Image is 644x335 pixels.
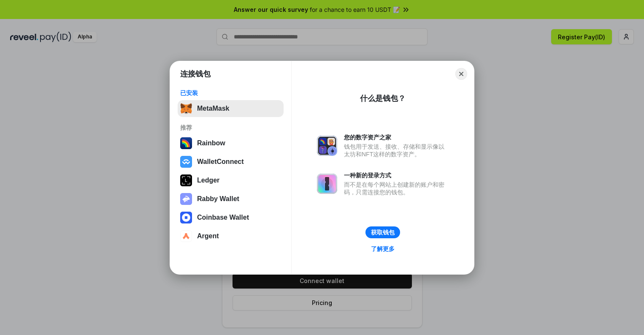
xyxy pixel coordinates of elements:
button: 获取钱包 [365,226,400,238]
img: svg+xml,%3Csvg%20width%3D%2228%22%20height%3D%2228%22%20viewBox%3D%220%200%2028%2028%22%20fill%3D... [180,212,192,223]
div: MetaMask [197,105,229,112]
div: Argent [197,232,219,240]
div: 而不是在每个网站上创建新的账户和密码，只需连接您的钱包。 [344,181,449,196]
img: svg+xml,%3Csvg%20xmlns%3D%22http%3A%2F%2Fwww.w3.org%2F2000%2Fsvg%22%20fill%3D%22none%22%20viewBox... [317,174,337,194]
button: Close [455,68,467,80]
button: Coinbase Wallet [178,209,284,226]
button: Ledger [178,172,284,189]
button: WalletConnect [178,153,284,170]
div: 什么是钱包？ [360,93,406,103]
img: svg+xml,%3Csvg%20xmlns%3D%22http%3A%2F%2Fwww.w3.org%2F2000%2Fsvg%22%20fill%3D%22none%22%20viewBox... [180,193,192,205]
div: Coinbase Wallet [197,214,249,221]
a: 了解更多 [366,243,400,254]
div: WalletConnect [197,158,244,166]
div: 您的数字资产之家 [344,133,449,141]
button: Argent [178,228,284,245]
img: svg+xml,%3Csvg%20xmlns%3D%22http%3A%2F%2Fwww.w3.org%2F2000%2Fsvg%22%20width%3D%2228%22%20height%3... [180,174,192,186]
img: svg+xml,%3Csvg%20fill%3D%22none%22%20height%3D%2233%22%20viewBox%3D%220%200%2035%2033%22%20width%... [180,103,192,114]
div: 钱包用于发送、接收、存储和显示像以太坊和NFT这样的数字资产。 [344,143,449,158]
div: 获取钱包 [371,229,395,236]
div: 推荐 [180,124,281,131]
img: svg+xml,%3Csvg%20width%3D%2228%22%20height%3D%2228%22%20viewBox%3D%220%200%2028%2028%22%20fill%3D... [180,156,192,168]
button: MetaMask [178,100,284,117]
img: svg+xml,%3Csvg%20width%3D%22120%22%20height%3D%22120%22%20viewBox%3D%220%200%20120%20120%22%20fil... [180,137,192,149]
div: 一种新的登录方式 [344,172,449,179]
button: Rabby Wallet [178,191,284,207]
img: svg+xml,%3Csvg%20xmlns%3D%22http%3A%2F%2Fwww.w3.org%2F2000%2Fsvg%22%20fill%3D%22none%22%20viewBox... [317,136,337,156]
button: Rainbow [178,135,284,152]
img: svg+xml,%3Csvg%20width%3D%2228%22%20height%3D%2228%22%20viewBox%3D%220%200%2028%2028%22%20fill%3D... [180,230,192,242]
div: 已安装 [180,89,281,97]
h1: 连接钱包 [180,69,211,79]
div: 了解更多 [371,245,395,253]
div: Rabby Wallet [197,195,239,203]
div: Rainbow [197,139,225,147]
div: Ledger [197,177,219,184]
